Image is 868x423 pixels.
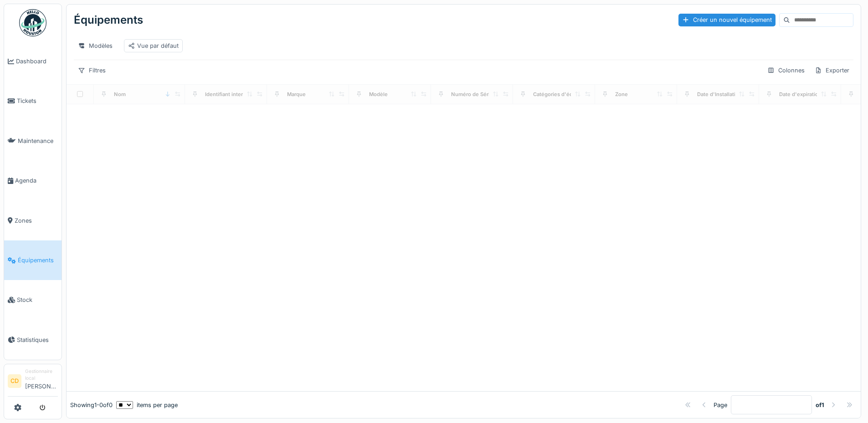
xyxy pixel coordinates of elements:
[17,97,58,105] span: Tickets
[779,91,822,98] div: Date d'expiration
[19,9,46,36] img: Badge_color-CXgf-gQk.svg
[8,368,58,397] a: CD Gestionnaire local[PERSON_NAME]
[114,91,126,98] div: Nom
[17,336,58,344] span: Statistiques
[25,368,58,394] li: [PERSON_NAME]
[4,201,62,240] a: Zones
[4,161,62,200] a: Agenda
[128,41,179,50] div: Vue par défaut
[116,401,178,409] div: items per page
[811,64,853,77] div: Exporter
[17,296,58,304] span: Stock
[70,401,113,409] div: Showing 1 - 0 of 0
[15,176,58,185] span: Agenda
[451,91,493,98] div: Numéro de Série
[287,91,306,98] div: Marque
[18,137,58,145] span: Maintenance
[4,320,62,360] a: Statistiques
[714,401,727,409] div: Page
[4,121,62,161] a: Maintenance
[369,91,388,98] div: Modèle
[615,91,628,98] div: Zone
[16,57,58,66] span: Dashboard
[533,91,596,98] div: Catégories d'équipement
[8,374,21,388] li: CD
[4,240,62,280] a: Équipements
[678,14,776,26] div: Créer un nouvel équipement
[697,91,742,98] div: Date d'Installation
[74,39,117,52] div: Modèles
[4,81,62,121] a: Tickets
[763,64,809,77] div: Colonnes
[205,91,249,98] div: Identifiant interne
[74,64,110,77] div: Filtres
[4,41,62,81] a: Dashboard
[18,256,58,265] span: Équipements
[15,216,58,225] span: Zones
[74,8,143,32] div: Équipements
[816,401,824,409] strong: of 1
[4,280,62,320] a: Stock
[25,368,58,382] div: Gestionnaire local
